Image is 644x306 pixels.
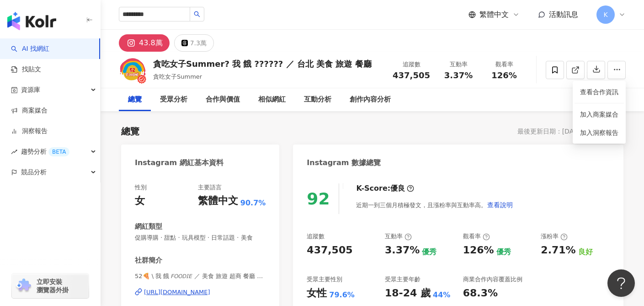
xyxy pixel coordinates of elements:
div: 優秀 [496,247,511,257]
div: 3.37% [385,243,420,258]
div: 受眾主要性別 [307,275,342,284]
span: 立即安裝 瀏覽器外掛 [37,278,69,294]
span: 競品分析 [21,162,47,183]
div: 觀看率 [463,232,490,241]
div: 良好 [578,247,593,257]
div: 追蹤數 [393,60,430,69]
span: search [194,11,200,17]
div: 受眾主要年齡 [385,275,420,284]
div: 優秀 [422,247,436,257]
span: 52🍕 \ 我 餓 𝘍𝘖𝘖𝘋𝘐𝘌 ／ 美食 旅遊 超商 餐廳 展覽 街邊美食 | 52_foodie [135,272,266,280]
span: 趨勢分析 [21,141,69,162]
a: 洞察報告 [11,127,48,136]
div: 總覽 [121,125,139,138]
span: 90.7% [240,198,266,208]
button: 7.3萬 [174,34,214,52]
div: 社群簡介 [135,256,162,265]
span: 查看說明 [487,201,513,209]
div: 繁體中文 [198,194,238,208]
span: 促購導購 · 甜點 · 玩具模型 · 日常話題 · 美食 [135,234,266,242]
div: 創作內容分析 [350,94,391,105]
div: 互動率 [441,60,476,69]
div: 近期一到三個月積極發文，且漲粉率與互動率高。 [356,196,513,214]
div: 商業合作內容覆蓋比例 [463,275,522,284]
span: 活動訊息 [549,10,578,19]
a: 找貼文 [11,65,41,74]
div: [URL][DOMAIN_NAME] [144,288,210,296]
div: 優良 [390,183,405,193]
div: 互動分析 [304,94,331,105]
div: 相似網紅 [258,94,286,105]
div: 92 [307,189,330,208]
a: chrome extension立即安裝 瀏覽器外掛 [12,274,89,298]
div: 女 [135,194,145,208]
div: 總覽 [128,94,142,105]
span: 加入洞察報告 [580,129,618,136]
span: 查看合作資訊 [580,87,618,97]
div: 貪吃女子Summer? 我 餓 ?????? ／ 台北 美食 旅遊 餐廳 [153,58,372,70]
div: 2.71% [541,243,575,258]
a: [URL][DOMAIN_NAME] [135,288,266,296]
span: 資源庫 [21,80,40,100]
img: logo [7,12,56,30]
div: 合作與價值 [206,94,240,105]
span: 繁體中文 [479,10,509,20]
button: 43.8萬 [119,34,170,52]
div: 觀看率 [487,60,522,69]
iframe: Help Scout Beacon - Open [607,269,635,297]
div: BETA [48,147,69,156]
span: 3.37% [444,71,473,80]
div: 44% [433,290,450,300]
span: K [603,10,607,20]
a: 商案媒合 [11,106,48,115]
div: 主要語言 [198,183,222,192]
img: chrome extension [15,279,32,293]
a: searchAI 找網紅 [11,44,49,54]
span: 437,505 [393,70,430,80]
button: 查看說明 [487,196,513,214]
span: 貪吃女子Summer [153,73,202,80]
div: 79.6% [329,290,355,300]
div: 網紅類型 [135,222,162,231]
img: KOL Avatar [119,56,146,84]
div: 性別 [135,183,147,192]
div: 受眾分析 [160,94,187,105]
div: 最後更新日期：[DATE] [517,128,584,135]
div: 126% [463,243,494,258]
div: 漲粉率 [541,232,568,241]
div: 女性 [307,286,327,301]
span: 126% [491,71,517,80]
div: Instagram 數據總覽 [307,158,381,168]
div: 追蹤數 [307,232,325,241]
div: Instagram 網紅基本資料 [135,158,224,168]
span: rise [11,149,17,155]
div: K-Score : [356,183,414,193]
div: 437,505 [307,243,352,258]
div: 68.3% [463,286,498,301]
div: 互動率 [385,232,412,241]
div: 43.8萬 [139,37,163,49]
div: 7.3萬 [190,37,207,49]
div: 18-24 歲 [385,286,431,301]
span: 加入商案媒合 [580,111,618,118]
